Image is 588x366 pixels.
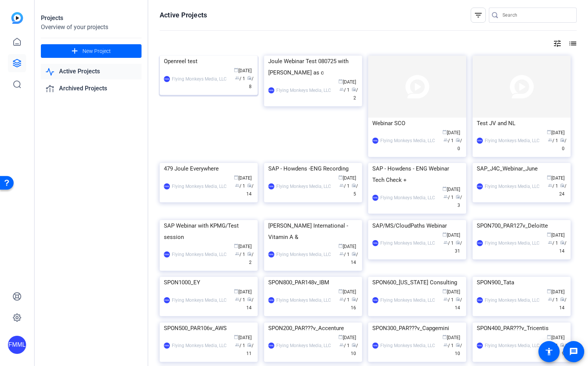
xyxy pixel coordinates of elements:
[41,81,142,96] a: Archived Projects
[338,79,356,85] span: [DATE]
[443,138,448,142] span: group
[372,277,462,288] div: SPON600_[US_STATE] Consulting
[559,297,566,310] span: / 14
[485,239,540,247] div: Flying Monkeys Media, LLC
[339,183,344,188] span: group
[268,343,274,349] div: FMML
[339,87,344,91] span: group
[339,343,344,347] span: group
[502,11,571,20] input: Search
[338,243,343,248] span: calendar_today
[268,87,274,93] div: FMML
[548,183,552,188] span: group
[474,11,483,20] mat-icon: filter_list
[338,335,356,340] span: [DATE]
[443,297,454,302] span: / 1
[547,175,551,180] span: calendar_today
[352,343,356,347] span: radio
[548,138,558,143] span: / 1
[560,138,566,151] span: / 0
[547,130,565,135] span: [DATE]
[443,138,454,143] span: / 1
[372,195,378,201] div: FMML
[548,138,552,142] span: group
[234,68,252,73] span: [DATE]
[372,343,378,349] div: FMML
[41,14,142,23] div: Projects
[477,118,566,129] div: Test JV and NL
[234,244,252,249] span: [DATE]
[443,297,448,301] span: group
[247,76,254,89] span: / 8
[164,277,254,288] div: SPON1000_EY
[235,297,245,302] span: / 1
[477,163,566,174] div: SAP_J4C_Webinar_June
[548,297,558,302] span: / 1
[276,342,331,349] div: Flying Monkeys Media, LLC
[247,183,252,188] span: radio
[235,343,240,347] span: group
[351,297,358,310] span: / 16
[338,79,343,84] span: calendar_today
[164,251,170,257] div: FMML
[456,240,460,245] span: radio
[455,343,462,356] span: / 10
[234,68,238,72] span: calendar_today
[234,243,238,248] span: calendar_today
[351,252,358,265] span: / 14
[164,323,254,334] div: SPON500_PAR106v_AWS
[443,343,454,348] span: / 1
[41,64,142,79] a: Active Projects
[477,297,483,303] div: FMML
[339,297,350,302] span: / 1
[548,183,558,189] span: / 1
[560,183,565,188] span: radio
[172,183,227,190] div: Flying Monkeys Media, LLC
[477,138,483,144] div: FMML
[235,183,245,189] span: / 1
[372,297,378,303] div: FMML
[547,175,565,181] span: [DATE]
[70,47,79,56] mat-icon: add
[442,130,447,134] span: calendar_today
[560,343,566,356] span: / 9
[352,87,358,101] span: / 2
[380,239,435,247] div: Flying Monkeys Media, LLC
[351,343,358,356] span: / 10
[443,240,454,246] span: / 1
[553,39,562,48] mat-icon: tune
[547,233,565,238] span: [DATE]
[235,252,245,257] span: / 1
[548,240,552,245] span: group
[547,130,551,134] span: calendar_today
[247,76,252,80] span: radio
[380,194,435,202] div: Flying Monkeys Media, LLC
[234,175,252,181] span: [DATE]
[443,195,454,200] span: / 1
[547,289,565,295] span: [DATE]
[442,233,460,238] span: [DATE]
[276,296,331,304] div: Flying Monkeys Media, LLC
[456,195,462,208] span: / 3
[160,11,207,20] h1: Active Projects
[338,175,343,180] span: calendar_today
[443,240,448,245] span: group
[372,323,462,334] div: SPON300_PAR???v_Capgemini
[548,240,558,246] span: / 1
[442,187,460,192] span: [DATE]
[442,335,447,339] span: calendar_today
[442,289,460,295] span: [DATE]
[41,44,142,58] button: New Project
[247,297,252,301] span: radio
[234,335,252,340] span: [DATE]
[456,138,460,142] span: radio
[164,183,170,189] div: FMML
[338,335,343,339] span: calendar_today
[477,240,483,246] div: FMML
[456,297,460,301] span: radio
[338,289,343,293] span: calendar_today
[338,289,356,295] span: [DATE]
[235,76,245,81] span: / 1
[172,251,227,258] div: Flying Monkeys Media, LLC
[456,138,462,151] span: / 0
